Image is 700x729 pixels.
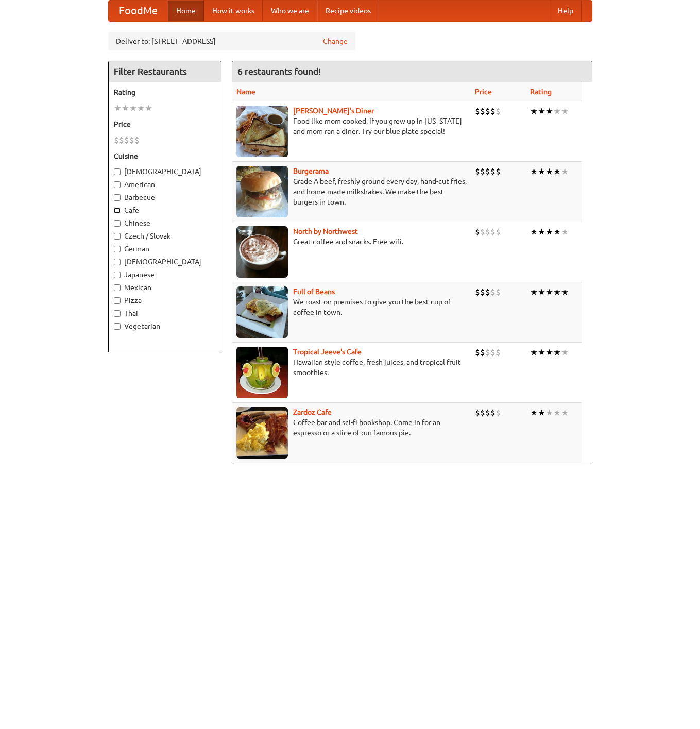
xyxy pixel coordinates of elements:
[538,407,545,418] li: ★
[496,347,501,358] li: $
[114,272,121,278] input: Japanese
[485,166,490,177] li: $
[168,1,204,21] a: Home
[545,407,553,418] li: ★
[293,287,335,296] a: Full of Beans
[114,321,216,331] label: Vegetarian
[114,179,216,190] label: American
[561,286,569,298] li: ★
[114,87,216,97] h5: Rating
[530,226,538,238] li: ★
[114,181,121,188] input: American
[553,286,561,298] li: ★
[293,167,329,175] a: Burgerama
[490,226,496,238] li: $
[317,1,379,21] a: Recipe videos
[490,106,496,117] li: $
[480,106,485,117] li: $
[538,347,545,358] li: ★
[553,166,561,177] li: ★
[553,106,561,117] li: ★
[475,407,480,418] li: $
[530,407,538,418] li: ★
[114,151,216,161] h5: Cuisine
[475,88,492,96] a: Price
[538,166,545,177] li: ★
[496,226,501,238] li: $
[538,106,545,117] li: ★
[237,66,321,76] ng-pluralize: 6 restaurants found!
[293,348,362,356] a: Tropical Jeeve's Cafe
[236,88,255,96] a: Name
[293,107,374,115] a: [PERSON_NAME]'s Diner
[263,1,317,21] a: Who we are
[480,407,485,418] li: $
[485,106,490,117] li: $
[550,1,582,21] a: Help
[323,36,348,46] a: Change
[114,284,121,291] input: Mexican
[475,106,480,117] li: $
[490,166,496,177] li: $
[485,286,490,298] li: $
[293,227,358,235] a: North by Northwest
[561,407,569,418] li: ★
[109,61,221,82] h4: Filter Restaurants
[475,166,480,177] li: $
[114,269,216,280] label: Japanese
[114,282,216,293] label: Mexican
[485,347,490,358] li: $
[114,220,121,227] input: Chinese
[496,407,501,418] li: $
[122,103,129,114] li: ★
[236,286,288,338] img: beans.jpg
[545,226,553,238] li: ★
[114,166,216,177] label: [DEMOGRAPHIC_DATA]
[496,106,501,117] li: $
[293,408,332,416] a: Zardoz Cafe
[236,357,467,378] p: Hawaiian style coffee, fresh juices, and tropical fruit smoothies.
[496,166,501,177] li: $
[236,297,467,317] p: We roast on premises to give you the best cup of coffee in town.
[485,407,490,418] li: $
[114,119,216,129] h5: Price
[114,231,216,241] label: Czech / Slovak
[109,1,168,21] a: FoodMe
[236,106,288,157] img: sallys.jpg
[129,103,137,114] li: ★
[480,226,485,238] li: $
[114,295,216,306] label: Pizza
[236,236,467,247] p: Great coffee and snacks. Free wifi.
[114,233,121,240] input: Czech / Slovak
[119,134,124,146] li: $
[561,226,569,238] li: ★
[114,323,121,330] input: Vegetarian
[236,407,288,459] img: zardoz.jpg
[114,103,122,114] li: ★
[490,286,496,298] li: $
[124,134,129,146] li: $
[530,347,538,358] li: ★
[137,103,145,114] li: ★
[114,259,121,265] input: [DEMOGRAPHIC_DATA]
[538,286,545,298] li: ★
[545,347,553,358] li: ★
[236,166,288,217] img: burgerama.jpg
[545,106,553,117] li: ★
[236,347,288,398] img: jeeves.jpg
[475,286,480,298] li: $
[553,407,561,418] li: ★
[114,205,216,215] label: Cafe
[114,257,216,267] label: [DEMOGRAPHIC_DATA]
[553,226,561,238] li: ★
[108,32,355,50] div: Deliver to: [STREET_ADDRESS]
[236,176,467,207] p: Grade A beef, freshly ground every day, hand-cut fries, and home-made milkshakes. We make the bes...
[236,116,467,137] p: Food like mom cooked, if you grew up in [US_STATE] and mom ran a diner. Try our blue plate special!
[236,417,467,438] p: Coffee bar and sci-fi bookshop. Come in for an espresso or a slice of our famous pie.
